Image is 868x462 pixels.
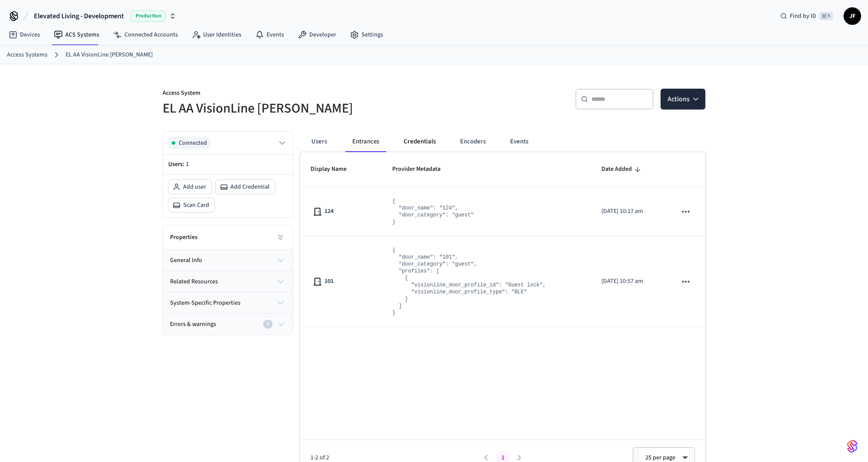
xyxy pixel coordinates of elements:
[183,201,209,209] span: Scan Card
[324,277,334,286] span: 101
[168,198,214,212] button: Scan Card
[248,27,291,43] a: Events
[345,131,386,152] button: Entrances
[382,152,591,187] th: Provider Metadata
[304,131,335,152] button: Users
[343,27,390,43] a: Settings
[168,137,287,149] button: Connected
[185,27,248,43] a: User Identities
[263,320,273,329] div: 0
[230,183,270,191] span: Add Credential
[66,50,153,60] a: EL AA VisionLine [PERSON_NAME]
[845,8,860,24] span: JF
[310,163,358,176] span: Display Name
[601,277,656,286] p: [DATE] 10:57 am
[131,10,166,22] span: Production
[503,131,535,152] button: Events
[661,89,705,110] button: Actions
[168,180,211,194] button: Add user
[300,152,705,327] table: sticky table
[392,198,474,226] pre: { "door_name": "124", "door_category": "guest" }
[819,12,833,20] span: ⌘ K
[773,8,840,24] div: Find by ID⌘ K
[601,207,656,216] p: [DATE] 10:17 am
[453,131,493,152] button: Encoders
[179,139,207,147] span: Connected
[324,207,334,216] span: 124
[392,247,546,316] pre: { "door_name": "101", "door_category": "guest", "profiles": [ { "visionline_door_profile_id": "Gu...
[170,277,218,286] span: related resources
[847,439,858,453] img: SeamLogoGradient.69752ec5.svg
[163,314,293,335] button: Errors & warnings0
[183,183,206,191] span: Add user
[790,12,816,20] span: Find by ID
[844,7,861,25] button: JF
[170,299,240,308] span: system-specific properties
[106,27,185,43] a: Connected Accounts
[397,131,443,152] button: Credentials
[163,292,293,313] button: system-specific properties
[170,256,202,265] span: general info
[163,250,293,271] button: general info
[170,233,197,242] h2: Properties
[170,320,216,329] span: Errors & warnings
[163,100,429,117] h5: EL AA VisionLine [PERSON_NAME]
[601,163,643,176] span: Date Added
[186,160,189,169] span: 1
[168,160,287,169] p: Users:
[163,271,293,292] button: related resources
[7,50,47,60] a: Access Systems
[163,89,429,100] p: Access System
[601,163,632,176] span: Date Added
[291,27,343,43] a: Developer
[2,27,47,43] a: Devices
[34,11,124,21] span: Elevated Living - Development
[47,27,106,43] a: ACS Systems
[216,180,275,194] button: Add Credential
